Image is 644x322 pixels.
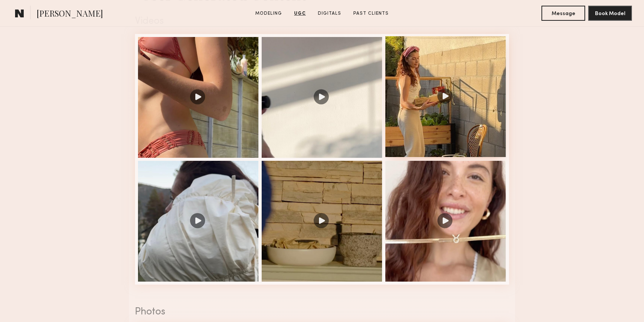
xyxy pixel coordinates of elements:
[252,10,285,17] a: Modeling
[588,6,632,21] button: Book Model
[291,10,309,17] a: UGC
[315,10,344,17] a: Digitals
[37,8,103,21] span: [PERSON_NAME]
[588,10,632,16] a: Book Model
[135,307,509,317] div: Photos
[541,6,585,21] button: Message
[350,10,392,17] a: Past Clients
